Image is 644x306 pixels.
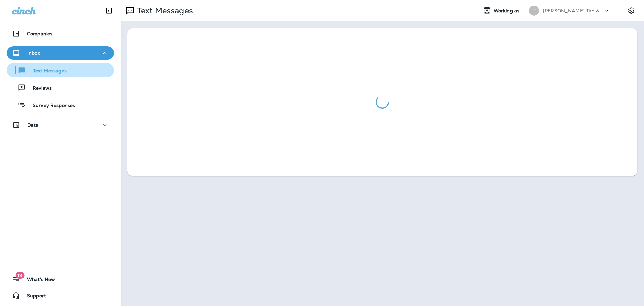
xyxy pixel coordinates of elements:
[20,277,55,285] span: What's New
[134,6,193,16] p: Text Messages
[543,8,603,13] p: [PERSON_NAME] Tire & Auto
[7,81,114,95] button: Reviews
[27,31,52,36] p: Companies
[7,46,114,60] button: Inbox
[7,27,114,40] button: Companies
[7,63,114,77] button: Text Messages
[26,68,67,74] p: Text Messages
[7,118,114,132] button: Data
[7,289,114,302] button: Support
[20,293,46,301] span: Support
[27,122,39,128] p: Data
[494,8,522,14] span: Working as:
[529,6,539,16] div: JT
[15,272,24,279] span: 19
[7,98,114,112] button: Survey Responses
[26,85,52,92] p: Reviews
[7,273,114,286] button: 19What's New
[625,5,637,17] button: Settings
[100,4,118,17] button: Collapse Sidebar
[26,103,75,109] p: Survey Responses
[27,50,40,56] p: Inbox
